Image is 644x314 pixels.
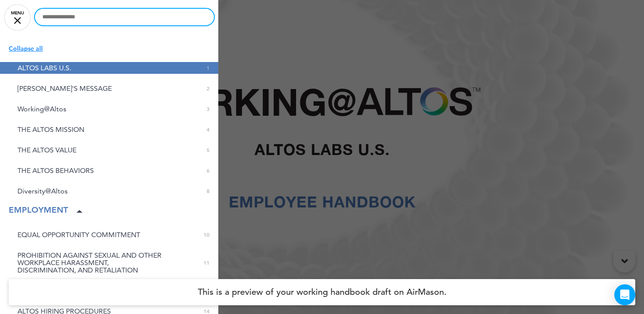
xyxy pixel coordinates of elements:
[9,44,218,53] p: Collapse all
[9,279,635,305] h4: This is a preview of your working handbook draft on AirMason.
[4,4,31,31] a: MENU
[17,126,84,133] span: THE ALTOS MISSION
[17,146,76,154] span: THE ALTOS VALUE
[17,167,94,174] span: THE ALTOS BEHAVIORS
[17,105,66,113] span: Working@Altos
[17,64,71,72] span: ALTOS LABS U.S.
[17,231,140,238] span: EQUAL OPPORTUNITY COMMITMENT
[17,252,162,274] span: PROHIBITION AGAINST SEXUAL AND OTHER WORKPLACE HARASSMENT, DISCRIMINATION, AND RETALIATION
[207,126,210,133] span: 4
[207,146,210,154] span: 5
[207,105,210,113] span: 3
[17,187,68,195] span: Diversity@Altos
[207,85,210,92] span: 2
[203,231,210,238] span: 10
[207,167,210,174] span: 6
[17,85,112,92] span: HAL'S MESSAGE
[207,64,210,72] span: 1
[614,284,635,305] div: Open Intercom Messenger
[207,187,210,195] span: 8
[203,259,210,266] span: 11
